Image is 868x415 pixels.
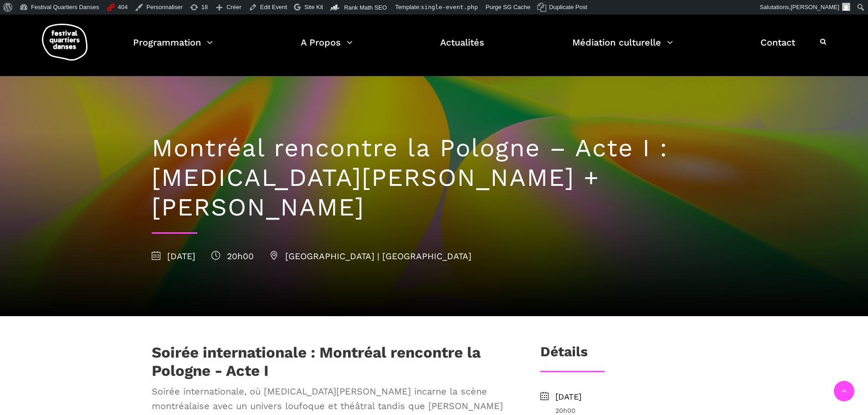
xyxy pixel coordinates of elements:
h1: Soirée internationale : Montréal rencontre la Pologne - Acte I [152,343,511,379]
span: Rank Math SEO [344,4,387,11]
span: Site Kit [304,4,323,10]
span: [PERSON_NAME] [791,4,839,10]
a: Contact [760,35,795,61]
span: [GEOGRAPHIC_DATA] | [GEOGRAPHIC_DATA] [270,251,472,261]
a: A Propos [301,35,353,61]
span: [DATE] [152,251,195,261]
a: Médiation culturelle [572,35,673,61]
h3: Détails [540,343,588,366]
a: Programmation [133,35,213,61]
span: [DATE] [555,390,717,404]
a: Actualités [440,35,484,61]
h1: Montréal rencontre la Pologne – Acte I : [MEDICAL_DATA][PERSON_NAME] + [PERSON_NAME] [152,133,717,222]
span: 20h00 [211,251,254,261]
img: logo-fqd-med [42,24,87,61]
span: single-event.php [421,4,478,10]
